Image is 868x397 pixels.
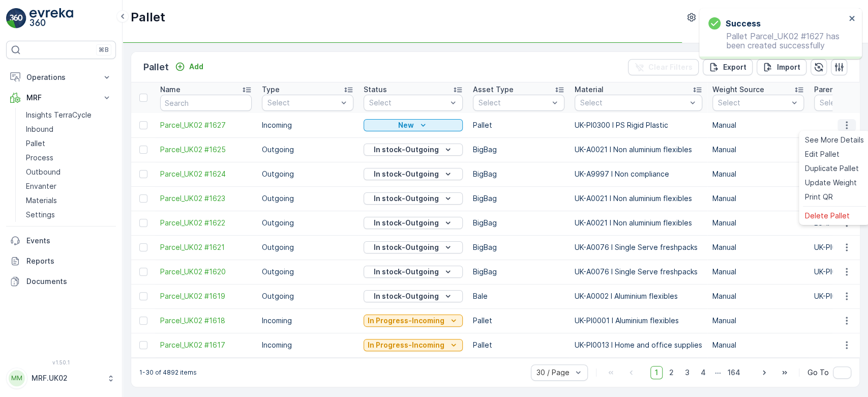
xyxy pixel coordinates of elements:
[267,98,338,108] p: Select
[22,165,116,179] a: Outbound
[139,121,147,129] div: Toggle Row Selected
[849,14,856,24] button: close
[9,201,53,209] span: Net Weight :
[575,291,702,301] p: UK-A0002 I Aluminium flexibles
[22,208,116,222] a: Settings
[575,316,702,326] p: UK-PI0001 I Aluminium flexibles
[9,167,34,176] span: Name :
[26,138,45,149] p: Pallet
[712,120,804,130] p: Manual
[22,122,116,136] a: Inbound
[364,84,387,95] p: Status
[139,292,147,300] div: Toggle Row Selected
[374,267,439,277] p: In stock-Outgoing
[189,62,203,72] p: Add
[160,169,252,179] a: Parcel_UK02 #1624
[29,8,73,29] img: logo_light-DOdMpM7g.png
[139,170,147,178] div: Toggle Row Selected
[131,9,165,25] p: Pallet
[6,231,116,251] a: Events
[726,17,761,30] h3: Success
[368,340,444,350] p: In Progress-Incoming
[99,46,109,54] p: ⌘B
[262,145,353,155] p: Outgoing
[715,366,721,379] p: ...
[374,193,439,204] p: In stock-Outgoing
[34,167,100,176] span: Parcel_UK02 #1625
[580,98,686,108] p: Select
[262,169,353,179] p: Outgoing
[712,242,804,252] p: Manual
[26,72,96,82] p: Operations
[712,84,764,95] p: Weight Source
[26,93,96,103] p: MRF
[139,194,147,203] div: Toggle Row Selected
[364,192,463,205] button: In stock-Outgoing
[712,145,804,155] p: Manual
[22,136,116,151] a: Pallet
[473,218,564,228] p: BigBag
[160,242,252,252] a: Parcel_UK02 #1621
[9,184,59,192] span: Total Weight :
[139,219,147,227] div: Toggle Row Selected
[6,271,116,292] a: Documents
[473,316,564,326] p: Pallet
[160,267,252,277] span: Parcel_UK02 #1620
[53,201,57,209] span: -
[575,242,702,252] p: UK-A0076 I Single Serve freshpacks
[262,316,353,326] p: Incoming
[696,366,710,379] span: 4
[708,32,846,50] p: Pallet Parcel_UK02 #1627 has been created successfully
[364,290,463,302] button: In stock-Outgoing
[26,276,112,287] p: Documents
[368,316,444,326] p: In Progress-Incoming
[473,340,564,350] p: Pallet
[805,211,850,221] span: Delete Pallet
[805,149,840,159] span: Edit Pallet
[473,169,564,179] p: BigBag
[262,120,353,130] p: Incoming
[32,373,102,383] p: MRF.UK02
[374,145,439,155] p: In stock-Outgoing
[575,267,702,277] p: UK-A0076 I Single Serve freshpacks
[805,192,833,202] span: Print QR
[43,251,169,260] span: UK-A0021 I Non aluminium flexibles
[6,251,116,271] a: Reports
[473,242,564,252] p: BigBag
[26,195,57,206] p: Materials
[575,169,702,179] p: UK-A9997 I Non compliance
[160,340,252,350] span: Parcel_UK02 #1617
[364,315,463,327] button: In Progress-Incoming
[26,181,56,191] p: Envanter
[680,366,694,379] span: 3
[374,218,439,228] p: In stock-Outgoing
[801,161,868,176] a: Duplicate Pallet
[723,366,745,379] span: 164
[139,368,197,377] p: 1-30 of 4892 items
[703,59,753,75] button: Export
[369,98,447,108] p: Select
[712,169,804,179] p: Manual
[575,145,702,155] p: UK-A0021 I Non aluminium flexibles
[394,9,472,21] p: Parcel_UK02 #1625
[262,84,280,95] p: Type
[473,193,564,204] p: BigBag
[6,67,116,88] button: Operations
[160,145,252,155] span: Parcel_UK02 #1625
[807,367,829,378] span: Go To
[473,267,564,277] p: BigBag
[712,267,804,277] p: Manual
[57,217,66,226] span: 30
[262,267,353,277] p: Outgoing
[473,145,564,155] p: BigBag
[160,193,252,204] span: Parcel_UK02 #1623
[374,291,439,301] p: In stock-Outgoing
[364,168,463,180] button: In stock-Outgoing
[262,340,353,350] p: Incoming
[160,120,252,130] span: Parcel_UK02 #1627
[22,193,116,208] a: Materials
[139,243,147,251] div: Toggle Row Selected
[364,144,463,156] button: In stock-Outgoing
